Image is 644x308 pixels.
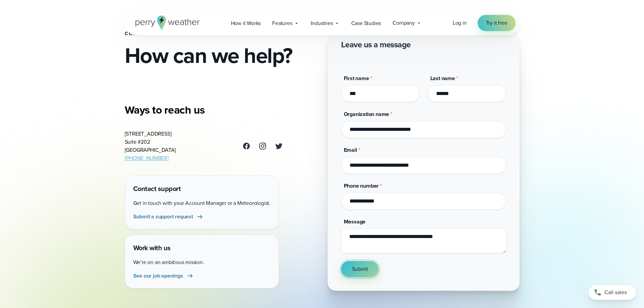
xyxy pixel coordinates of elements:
[133,258,270,266] p: We’re on an ambitious mission.
[344,182,379,190] span: Phone number
[231,19,261,27] span: How it Works
[133,213,204,221] a: Submit a support request
[341,39,411,50] h2: Leave us a message
[125,45,317,66] h2: How can we help?
[344,146,357,154] span: Email
[453,19,467,27] span: Log in
[486,19,507,27] span: Try it free
[311,19,333,27] span: Industries
[392,19,415,27] span: Company
[341,261,379,277] button: Submit
[344,218,366,226] span: Message
[345,16,387,30] a: Case Studies
[589,285,636,300] a: Call sales
[125,130,176,162] address: [STREET_ADDRESS] Suite #202 [GEOGRAPHIC_DATA]
[133,272,183,280] span: See our job openings
[133,184,270,194] h4: Contact support
[604,288,627,297] span: Call sales
[225,16,267,30] a: How it Works
[351,19,381,27] span: Case Studies
[125,154,169,162] a: [PHONE_NUMBER]
[430,74,455,82] span: Last name
[133,243,270,253] h4: Work with us
[133,272,194,280] a: See our job openings
[344,110,389,118] span: Organization name
[352,265,368,273] span: Submit
[125,103,283,117] h3: Ways to reach us
[133,213,193,221] span: Submit a support request
[453,19,467,27] a: Log in
[125,31,317,37] h1: Contact Us
[344,74,369,82] span: First name
[133,199,270,207] p: Get in touch with your Account Manager or a Meteorologist.
[272,19,292,27] span: Features
[478,15,516,31] a: Try it free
